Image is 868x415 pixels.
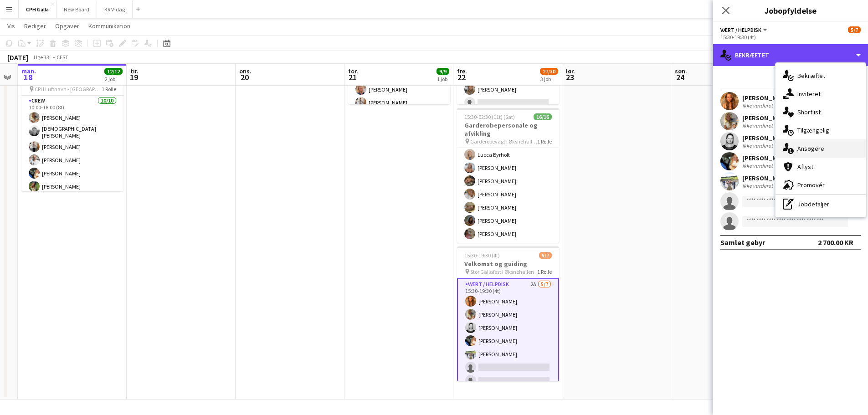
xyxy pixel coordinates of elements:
span: tir. [130,67,139,75]
a: Opgaver [51,20,83,32]
div: Promovér [776,176,866,194]
div: [PERSON_NAME] [742,174,792,182]
span: 18 [20,72,36,82]
span: 21 [347,72,358,82]
span: 5/7 [539,252,552,259]
span: 20 [238,72,252,82]
div: [DATE] [7,53,28,62]
div: 3.6km [775,142,792,149]
div: Ikke vurderet [742,162,775,169]
span: Opgaver [55,22,79,30]
div: Inviteret [776,85,866,103]
span: 15:30-02:30 (11t) (Sat) [464,113,515,120]
div: 3.4km [775,122,792,129]
app-job-card: 15:30-02:30 (11t) (Sat)16/16Garderobepersonale og afvikling Garderobevagt i Øksnehallen til stor ... [457,108,559,243]
div: Bekræftet [713,44,868,66]
span: Vært / Helpdisk [720,26,761,33]
div: Ikke vurderet [742,142,775,149]
span: 12/12 [104,68,123,75]
span: Rediger [24,22,46,30]
span: man. [21,67,36,75]
div: 2 700.00 KR [818,238,853,247]
span: 1 Rolle [537,268,552,275]
span: CPH Lufthavn - [GEOGRAPHIC_DATA] [35,86,102,92]
div: 2 job [105,76,122,82]
app-card-role: Crew10/1010:00-18:00 (8t)[PERSON_NAME][DEMOGRAPHIC_DATA][PERSON_NAME][PERSON_NAME][PERSON_NAME][P... [21,96,123,248]
span: lør. [566,67,575,75]
div: [PERSON_NAME] [742,94,792,102]
span: 16/16 [534,113,552,120]
div: [PERSON_NAME] [742,134,792,142]
div: Bekræftet [776,67,866,85]
app-job-card: 15:30-19:30 (4t)5/7Velkomst og guiding Stor Gallafest i Øksnehallen1 RolleVært / Helpdisk2A5/715:... [457,246,559,381]
app-card-role: Vært / Helpdisk2A5/715:30-19:30 (4t)[PERSON_NAME][PERSON_NAME][PERSON_NAME][PERSON_NAME][PERSON_N... [457,278,559,390]
div: Ikke vurderet [742,182,775,189]
span: søn. [675,67,687,75]
span: Vis [7,22,15,30]
div: Tilgængelig [776,121,866,139]
span: 22 [456,72,467,82]
span: 9/9 [437,68,449,75]
div: 1.2km [775,182,792,189]
button: New Board [56,0,97,18]
span: ons. [239,67,252,75]
button: Vært / Helpdisk [720,26,769,33]
span: fre. [457,67,467,75]
div: Samlet gebyr [720,238,765,247]
span: 23 [565,72,575,82]
div: Jobdetaljer [776,195,866,213]
span: 27/30 [540,68,558,75]
span: 1 Rolle [102,86,116,92]
span: Garderobevagt i Øksnehallen til stor gallafest [470,138,537,145]
a: Rediger [21,20,50,32]
span: 15:30-19:30 (4t) [464,252,500,259]
div: [PERSON_NAME] [742,154,795,162]
div: CEST [56,54,68,61]
span: tor. [348,67,358,75]
span: Uge 33 [30,54,53,61]
button: CPH Galla [19,0,56,18]
div: 36.8km [775,162,795,169]
app-job-card: I gang10:00-18:00 (8t)10/10Pakke medarbejdergave CPH Lufthavn - [GEOGRAPHIC_DATA]1 RolleCrew10/10... [21,56,123,191]
div: Aflyst [776,158,866,176]
span: 24 [673,72,687,82]
h3: Velkomst og guiding [457,260,559,268]
div: Ikke vurderet [742,102,775,109]
button: KR V-dag [97,0,133,18]
a: Vis [4,20,19,32]
div: Ansøgere [776,139,866,158]
div: Ikke vurderet [742,122,775,129]
div: 3.4km [775,102,792,109]
span: Kommunikation [88,22,130,30]
div: 15:30-19:30 (4t) [720,34,861,41]
div: Shortlist [776,103,866,121]
h3: Garderobepersonale og afvikling [457,121,559,138]
div: 3 job [540,76,558,82]
div: [PERSON_NAME] [742,114,792,122]
span: 1 Rolle [537,138,552,145]
span: 19 [129,72,139,82]
h3: Jobopfyldelse [713,5,868,16]
span: 5/7 [848,26,861,33]
a: Kommunikation [85,20,134,32]
div: 1 job [437,76,449,82]
span: Stor Gallafest i Øksnehallen [470,268,534,275]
